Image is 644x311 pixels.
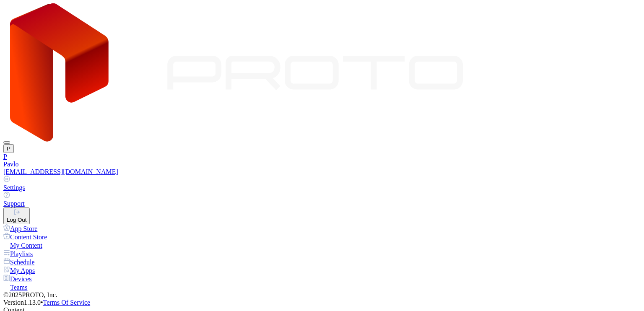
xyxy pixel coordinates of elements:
[3,168,641,176] div: [EMAIL_ADDRESS][DOMAIN_NAME]
[3,192,641,207] a: Support
[3,207,30,224] button: Log Out
[3,153,641,176] a: PPavlo[EMAIL_ADDRESS][DOMAIN_NAME]
[3,161,641,168] div: Pavlo
[3,299,43,306] span: Version 1.13.0 •
[3,258,641,266] a: Schedule
[3,176,641,192] a: Settings
[3,144,14,153] button: P
[3,266,641,275] a: My Apps
[3,241,641,249] a: My Content
[3,291,641,299] div: © 2025 PROTO, Inc.
[3,224,641,233] a: App Store
[43,299,91,306] a: Terms Of Service
[3,275,641,283] a: Devices
[3,283,641,291] a: Teams
[3,153,641,161] div: P
[3,249,641,258] a: Playlists
[3,184,641,192] div: Settings
[3,233,641,241] a: Content Store
[7,217,26,223] div: Log Out
[3,200,641,207] div: Support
